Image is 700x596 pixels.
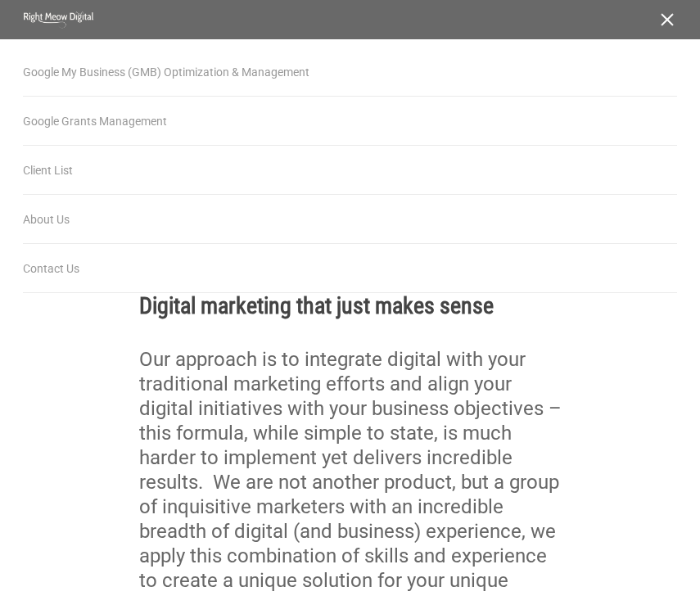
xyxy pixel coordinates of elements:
h2: Digital marketing that just makes sense [139,295,562,318]
span: Google My Business (GMB) Optimization & Management [23,65,309,79]
a: Contact Us [23,244,677,293]
span: Client List [23,164,73,177]
span: Google Grants Management [23,115,167,128]
span: Contact Us [23,262,79,275]
a: Client List [23,146,677,195]
a: Navigation Menu [659,11,677,28]
a: Google Grants Management [23,97,677,146]
a: Google My Business (GMB) Optimization & Management [23,47,677,97]
a: About Us [23,195,677,244]
span: About Us [23,213,70,226]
